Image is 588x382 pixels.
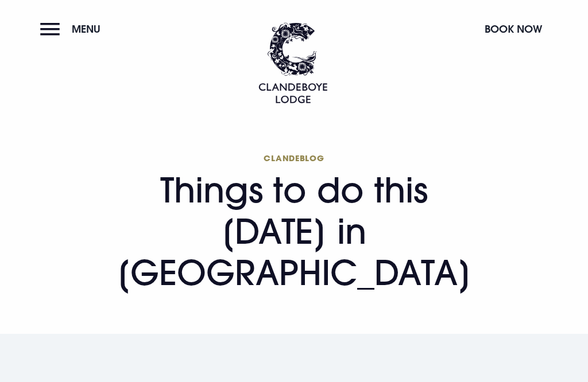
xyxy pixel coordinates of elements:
[40,17,106,41] button: Menu
[258,22,327,103] img: Clandeboye Lodge
[72,22,100,36] span: Menu
[110,153,479,293] h1: Things to do this [DATE] in [GEOGRAPHIC_DATA]
[110,153,479,163] span: Clandeblog
[479,17,548,41] button: Book Now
